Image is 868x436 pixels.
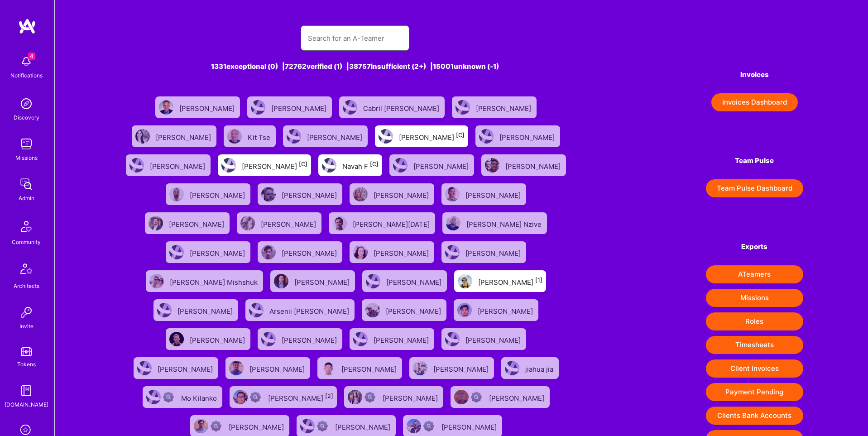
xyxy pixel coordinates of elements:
[158,362,215,374] div: [PERSON_NAME]
[190,333,247,345] div: [PERSON_NAME]
[332,216,347,230] img: User Avatar
[149,274,164,288] img: User Avatar
[279,122,371,151] a: User Avatar[PERSON_NAME]
[413,361,427,375] img: User Avatar
[365,303,380,317] img: User Avatar
[250,392,261,402] img: Not Scrubbed
[525,362,555,374] div: jiahua jia
[353,217,432,229] div: [PERSON_NAME][DATE]
[505,361,519,375] img: User Avatar
[267,267,359,296] a: User Avatar[PERSON_NAME]
[269,304,351,316] div: Arsenii [PERSON_NAME]
[374,333,431,345] div: [PERSON_NAME]
[393,158,408,172] img: User Avatar
[152,93,244,122] a: User Avatar[PERSON_NAME]
[28,53,35,60] span: 4
[18,18,36,34] img: logo
[366,274,380,288] img: User Avatar
[447,383,553,412] a: User AvatarNot Scrubbed[PERSON_NAME]
[466,217,543,229] div: [PERSON_NAME] Nzive
[15,153,38,163] div: Missions
[499,130,556,142] div: [PERSON_NAME]
[162,325,254,354] a: User Avatar[PERSON_NAME]
[445,332,460,346] img: User Avatar
[383,391,440,403] div: [PERSON_NAME]
[346,180,438,209] a: User Avatar[PERSON_NAME]
[135,129,150,144] img: User Avatar
[706,336,803,354] button: Timesheets
[706,93,803,111] a: Invoices Dashboard
[353,245,368,259] img: User Avatar
[413,159,470,171] div: [PERSON_NAME]
[438,238,530,267] a: User Avatar[PERSON_NAME]
[485,158,499,172] img: User Avatar
[439,209,551,238] a: User Avatar[PERSON_NAME] Nzive
[162,238,254,267] a: User Avatar[PERSON_NAME]
[129,158,144,172] img: User Avatar
[194,419,208,433] img: User Avatar
[222,354,314,383] a: User Avatar[PERSON_NAME]
[142,267,267,296] a: User Avatar[PERSON_NAME] Mishshuk
[170,275,259,287] div: [PERSON_NAME] Mishshuk
[150,159,207,171] div: [PERSON_NAME]
[336,93,448,122] a: User AvatarCabril [PERSON_NAME]
[478,275,542,287] div: [PERSON_NAME]
[274,274,288,288] img: User Avatar
[370,161,379,168] sup: [C]
[438,325,530,354] a: User Avatar[PERSON_NAME]
[214,151,315,180] a: User Avatar[PERSON_NAME][C]
[146,390,161,404] img: User Avatar
[14,113,39,122] div: Discovery
[448,93,540,122] a: User Avatar[PERSON_NAME]
[254,325,346,354] a: User Avatar[PERSON_NAME]
[10,71,43,80] div: Notifications
[179,101,236,113] div: [PERSON_NAME]
[386,151,478,180] a: User Avatar[PERSON_NAME]
[706,179,803,197] a: Team Pulse Dashboard
[706,71,803,79] h4: Invoices
[374,188,431,200] div: [PERSON_NAME]
[169,332,184,346] img: User Avatar
[169,217,226,229] div: [PERSON_NAME]
[505,159,562,171] div: [PERSON_NAME]
[240,216,255,230] img: User Avatar
[479,129,494,144] img: User Avatar
[12,237,41,247] div: Community
[261,217,318,229] div: [PERSON_NAME]
[711,93,798,111] button: Invoices Dashboard
[706,359,803,378] button: Client Invoices
[17,53,35,71] img: bell
[242,159,307,171] div: [PERSON_NAME]
[407,419,421,433] img: User Avatar
[21,347,32,356] img: tokens
[307,130,364,142] div: [PERSON_NAME]
[17,382,35,400] img: guide book
[282,333,339,345] div: [PERSON_NAME]
[348,390,362,404] img: User Avatar
[19,193,34,203] div: Admin
[465,333,523,345] div: [PERSON_NAME]
[163,392,174,402] img: Not Scrubbed
[433,362,490,374] div: [PERSON_NAME]
[353,332,368,346] img: User Avatar
[325,393,333,399] sup: [2]
[282,188,339,200] div: [PERSON_NAME]
[233,209,325,238] a: User Avatar[PERSON_NAME]
[233,390,248,404] img: User Avatar
[535,277,542,283] sup: [1]
[271,101,328,113] div: [PERSON_NAME]
[457,303,472,317] img: User Avatar
[294,275,351,287] div: [PERSON_NAME]
[456,132,465,139] sup: [C]
[423,421,434,431] img: Not Scrubbed
[287,129,301,144] img: User Avatar
[229,420,286,432] div: [PERSON_NAME]
[137,361,152,375] img: User Avatar
[399,130,465,142] div: [PERSON_NAME]
[122,151,214,180] a: User Avatar[PERSON_NAME]
[706,265,803,283] button: ATeamers
[472,122,564,151] a: User Avatar[PERSON_NAME]
[251,100,265,115] img: User Avatar
[282,246,339,258] div: [PERSON_NAME]
[254,180,346,209] a: User Avatar[PERSON_NAME]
